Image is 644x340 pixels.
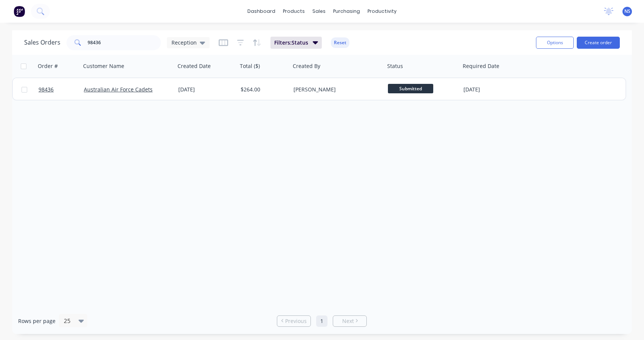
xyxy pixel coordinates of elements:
[309,6,329,17] div: sales
[316,315,327,327] a: Page 1 is your current page
[270,37,322,49] button: Filters:Status
[293,62,320,70] div: Created By
[277,317,310,325] a: Previous page
[388,84,433,93] span: Submitted
[279,6,309,17] div: products
[577,37,620,49] button: Create order
[39,78,84,101] a: 98436
[39,86,54,93] span: 98436
[171,39,197,46] span: Reception
[463,62,499,70] div: Required Date
[84,86,153,93] a: Australian Air Force Cadets
[178,86,235,93] div: [DATE]
[38,62,58,70] div: Order #
[244,6,279,17] a: dashboard
[331,37,349,48] button: Reset
[624,8,630,15] span: NS
[333,317,366,325] a: Next page
[293,86,377,93] div: [PERSON_NAME]
[329,6,364,17] div: purchasing
[178,62,211,70] div: Created Date
[83,62,124,70] div: Customer Name
[274,315,370,327] ul: Pagination
[88,35,161,50] input: Search...
[364,6,400,17] div: productivity
[536,37,574,49] button: Options
[387,62,403,70] div: Status
[342,317,354,325] span: Next
[240,62,260,70] div: Total ($)
[18,317,56,325] span: Rows per page
[24,39,60,46] h1: Sales Orders
[14,6,25,17] img: Factory
[463,86,524,93] div: [DATE]
[285,317,307,325] span: Previous
[274,39,308,46] span: Filters: Status
[241,86,285,93] div: $264.00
